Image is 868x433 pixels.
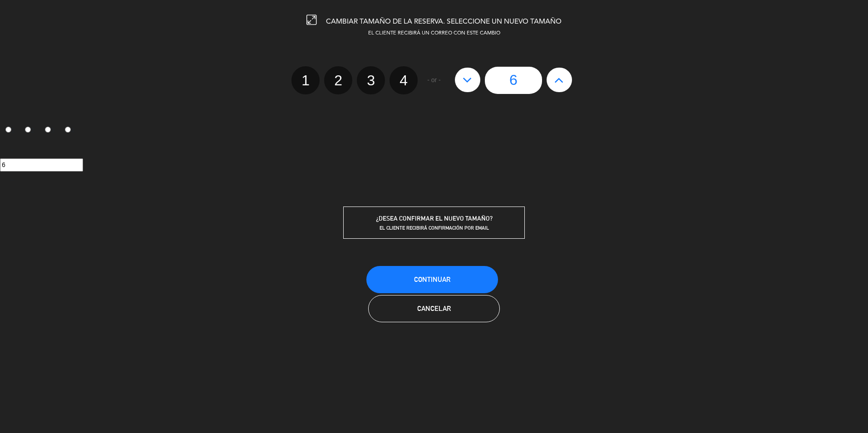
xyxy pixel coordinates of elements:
input: 1 [5,127,11,133]
input: 2 [25,127,31,133]
input: 4 [65,127,71,133]
button: Continuar [366,266,498,293]
span: Cancelar [417,305,451,312]
span: - or - [427,75,441,85]
span: CAMBIAR TAMAÑO DE LA RESERVA. SELECCIONE UN NUEVO TAMAÑO [326,18,562,25]
label: 4 [59,123,79,138]
label: 2 [20,123,40,138]
span: EL CLIENTE RECIBIRÁ UN CORREO CON ESTE CAMBIO [368,31,500,36]
span: ¿DESEA CONFIRMAR EL NUEVO TAMAÑO? [376,215,493,222]
label: 4 [390,66,418,94]
span: Continuar [414,276,450,283]
span: EL CLIENTE RECIBIRÁ CONFIRMACIÓN POR EMAIL [380,225,489,231]
label: 3 [40,123,60,138]
label: 1 [291,66,320,94]
label: 3 [357,66,385,94]
button: Cancelar [368,295,500,322]
input: 3 [45,127,51,133]
label: 2 [324,66,352,94]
